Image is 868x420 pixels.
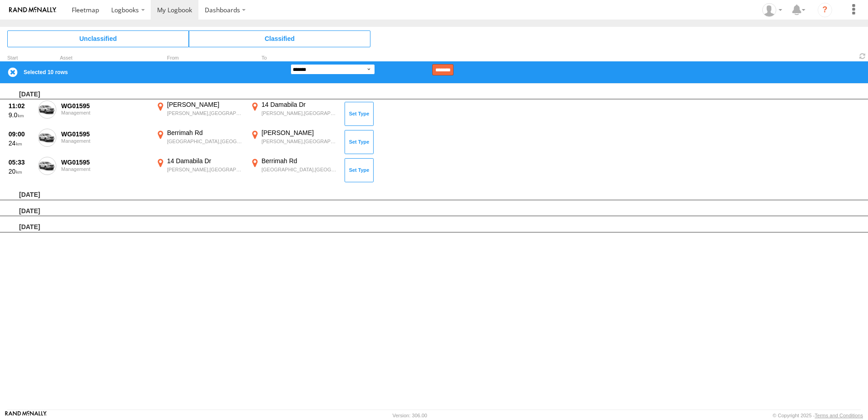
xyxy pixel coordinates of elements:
[9,130,33,138] div: 09:00
[9,102,33,110] div: 11:02
[9,7,56,13] img: rand-logo.svg
[61,102,149,110] div: WG01595
[815,413,863,418] a: Terms and Conditions
[154,129,245,155] label: Click to View Event Location
[261,110,338,116] div: [PERSON_NAME],[GEOGRAPHIC_DATA]
[9,167,33,175] div: 20
[7,30,189,47] span: Click to view Unclassified Trips
[167,110,244,116] div: [PERSON_NAME],[GEOGRAPHIC_DATA]
[189,30,370,47] span: Click to view Classified Trips
[249,100,340,127] label: Click to View Event Location
[261,100,338,109] div: 14 Damabila Dr
[7,67,18,78] label: Clear Selection
[857,52,868,60] span: Refresh
[261,129,338,137] div: [PERSON_NAME]
[261,166,338,173] div: [GEOGRAPHIC_DATA],[GEOGRAPHIC_DATA]
[818,3,832,17] i: ?
[345,102,374,125] button: Click to Set
[61,158,149,166] div: WG01595
[249,129,340,155] label: Click to View Event Location
[167,166,244,173] div: [PERSON_NAME],[GEOGRAPHIC_DATA]
[261,138,338,145] div: [PERSON_NAME],[GEOGRAPHIC_DATA]
[249,56,340,60] div: To
[167,138,244,145] div: [GEOGRAPHIC_DATA],[GEOGRAPHIC_DATA]
[393,413,427,418] div: Version: 306.00
[61,138,149,144] div: Management
[345,130,374,154] button: Click to Set
[167,100,244,109] div: [PERSON_NAME]
[60,56,151,60] div: Asset
[773,413,863,418] div: © Copyright 2025 -
[9,158,33,166] div: 05:33
[345,158,374,182] button: Click to Set
[9,111,33,119] div: 9.0
[61,166,149,172] div: Management
[759,3,785,17] div: Trevor Wilson
[249,157,340,183] label: Click to View Event Location
[167,129,244,137] div: Berrimah Rd
[261,157,338,165] div: Berrimah Rd
[9,139,33,147] div: 24
[154,157,245,183] label: Click to View Event Location
[167,157,244,165] div: 14 Damabila Dr
[5,411,47,420] a: Visit our Website
[154,100,245,127] label: Click to View Event Location
[61,130,149,138] div: WG01595
[154,56,245,60] div: From
[7,56,35,60] div: Click to Sort
[61,110,149,115] div: Management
